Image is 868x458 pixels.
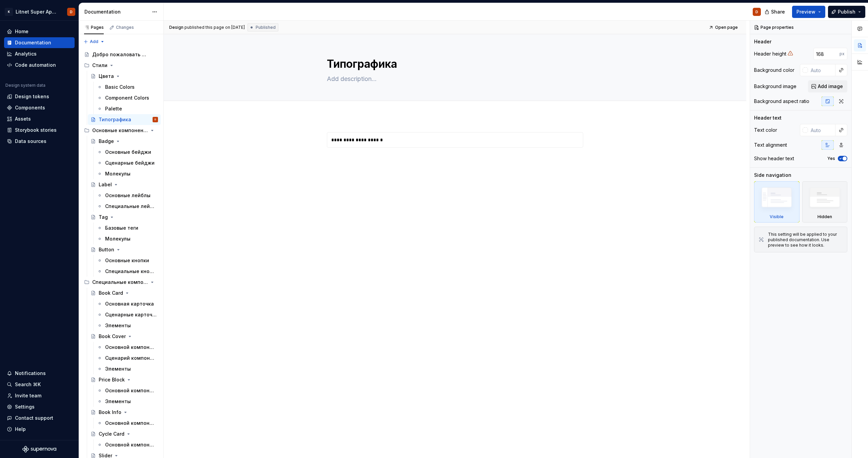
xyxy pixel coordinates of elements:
a: Components [4,102,75,113]
div: Litnet Super App 2.0. [16,8,59,15]
a: Label [88,179,161,190]
div: Visible [754,181,800,223]
a: Основной компонент [94,439,161,450]
div: Элементы [105,398,131,405]
div: Text color [754,127,777,133]
div: Сценарные бейджи [105,160,155,166]
a: Book Info [88,407,161,418]
a: Badge [88,136,161,147]
div: Основной компонент [105,420,157,426]
a: Специальные кнопки [94,266,161,277]
button: Add image [808,80,847,92]
div: Cycle Card [99,431,124,437]
textarea: Типографика [325,56,582,72]
div: Palette [105,105,122,112]
div: Background image [754,83,796,90]
div: Help [15,426,26,433]
div: Header height [754,50,786,57]
svg: Supernova Logo [22,446,56,453]
div: Notifications [15,370,46,377]
div: Show header text [754,155,794,162]
label: Yes [827,156,835,161]
div: Специальные компоненты [81,277,161,288]
div: Элементы [105,322,131,329]
div: Badge [99,138,114,145]
a: Book Cover [88,331,161,342]
a: Базовые теги [94,223,161,233]
a: Tag [88,212,161,223]
button: Search ⌘K [4,379,75,390]
a: Сценарные бейджи [94,158,161,168]
a: Элементы [94,363,161,374]
div: Search ⌘K [15,381,41,388]
div: Основной компонент [105,387,157,394]
div: Основные кнопки [105,257,149,264]
div: Design tokens [15,93,49,100]
a: Analytics [4,48,75,59]
a: Основные бейджи [94,147,161,158]
div: Tag [99,214,108,221]
div: Цвета [99,73,114,80]
a: Storybook stories [4,125,75,136]
div: Contact support [15,415,53,421]
div: Data sources [15,138,46,145]
a: Цвета [88,71,161,82]
span: Add image [818,83,843,90]
div: D [755,9,758,15]
div: Header text [754,114,782,121]
button: Add [81,37,107,46]
button: Help [4,424,75,435]
div: Молекулы [105,235,131,242]
a: Добро пожаловать в ДС Литнет [81,49,161,60]
div: Settings [15,403,35,410]
div: Pages [84,25,104,30]
div: Header [754,38,771,45]
div: Component Colors [105,95,149,101]
a: Settings [4,401,75,412]
div: Основной компонент [105,441,157,448]
div: Основные компоненты [81,125,161,136]
div: Основные лейблы [105,192,151,199]
div: Сценарий компонент обложки [105,355,157,361]
span: Add [90,39,98,44]
p: px [840,51,845,57]
a: Основные лейблы [94,190,161,201]
div: K [5,8,13,16]
button: Notifications [4,368,75,379]
span: Design [169,25,183,30]
a: Component Colors [94,92,161,103]
div: published this page on [DATE] [184,25,245,30]
div: Invite team [15,392,41,399]
div: This setting will be applied to your published documentation. Use preview to see how it looks. [768,232,843,248]
input: Auto [813,48,840,60]
div: Assets [15,116,31,122]
div: Типографика [99,116,131,123]
a: Молекулы [94,168,161,179]
div: Hidden [817,214,832,220]
a: Basic Colors [94,82,161,92]
div: Code automation [15,62,56,68]
div: Book Info [99,409,121,416]
a: Cycle Card [88,429,161,439]
a: Data sources [4,136,75,147]
div: Components [15,104,45,111]
a: Home [4,26,75,37]
div: Book Card [99,290,123,296]
a: Design tokens [4,91,75,102]
a: Book Card [88,288,161,298]
a: Основной компонент [94,342,161,353]
div: Text alignment [754,142,787,148]
span: Preview [796,8,815,15]
a: Invite team [4,390,75,401]
div: Основные бейджи [105,149,151,155]
a: ТипографикаD [88,114,161,125]
a: Основной компонент [94,418,161,429]
div: Basic Colors [105,84,135,90]
a: Price Block [88,374,161,385]
a: Code automation [4,60,75,70]
div: Сценарные карточки [105,311,157,318]
div: D [70,9,73,15]
div: Специальные кнопки [105,268,157,275]
a: Open page [707,23,741,32]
